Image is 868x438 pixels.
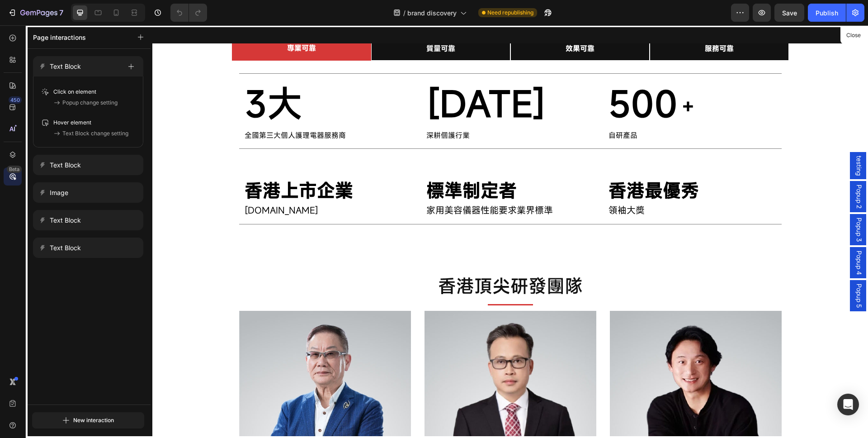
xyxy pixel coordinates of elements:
[152,25,868,438] iframe: Design area
[50,215,81,226] p: Text Block
[403,8,406,18] span: /
[170,4,207,22] div: Undo/Redo
[53,118,91,127] p: Hover element
[50,61,81,72] p: Text Block
[9,96,22,104] div: 450
[62,415,114,426] div: New interaction
[837,394,859,415] div: Open Intercom Messenger
[407,8,457,18] span: brand discovery
[487,9,533,17] span: Need republishing
[62,129,128,138] span: Text Block change setting
[50,187,68,198] p: Image
[842,29,864,42] button: Close
[816,8,838,18] div: Publish
[33,33,86,42] p: Page interactions
[808,4,846,22] button: Publish
[59,7,63,18] p: 7
[32,412,144,428] button: New interaction
[7,166,22,173] div: Beta
[50,160,81,171] p: Text Block
[62,98,118,107] span: Popup change setting
[50,243,81,253] p: Text Block
[4,4,67,22] button: 7
[774,4,804,22] button: Save
[53,87,96,96] p: Click on element
[782,9,797,17] span: Save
